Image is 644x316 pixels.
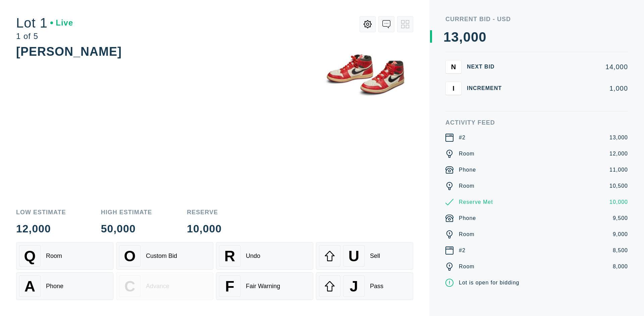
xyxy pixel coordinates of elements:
span: F [225,278,234,295]
div: 0 [463,30,471,44]
div: 14,000 [513,63,628,70]
div: Lot is open for bidding [459,279,519,287]
div: Room [459,263,475,271]
button: N [445,60,462,74]
div: 10,000 [187,223,222,234]
span: I [452,84,454,92]
div: Pass [370,283,383,290]
span: N [451,63,456,71]
div: 13,000 [609,134,628,142]
div: #2 [459,134,466,142]
div: Room [46,253,62,260]
button: FFair Warning [216,272,313,300]
button: I [445,82,462,95]
div: Custom Bid [146,253,177,260]
div: Live [50,19,73,27]
div: High Estimate [101,209,152,215]
div: 1 of 5 [16,32,73,40]
div: Reserve [187,209,222,215]
span: A [24,278,35,295]
div: Room [459,230,475,238]
span: O [124,247,136,265]
div: Phone [46,283,63,290]
button: USell [316,242,413,270]
div: , [459,30,463,165]
div: Current Bid - USD [445,16,628,22]
span: Q [24,247,36,265]
button: RUndo [216,242,313,270]
div: 8,500 [613,246,628,255]
div: 10,500 [609,182,628,190]
span: U [348,247,359,265]
div: 11,000 [609,166,628,174]
div: Fair Warning [246,283,280,290]
div: 1,000 [513,85,628,92]
div: 12,000 [609,150,628,158]
div: 9,000 [613,230,628,238]
span: C [124,278,135,295]
div: Increment [467,86,507,91]
div: Reserve Met [459,198,493,206]
div: Advance [146,283,169,290]
div: Low Estimate [16,209,66,215]
div: Room [459,150,475,158]
span: R [224,247,235,265]
div: Next Bid [467,64,507,70]
div: 0 [479,30,486,44]
div: 0 [471,30,479,44]
div: 50,000 [101,223,152,234]
div: Room [459,182,475,190]
div: 10,000 [609,198,628,206]
div: Undo [246,253,260,260]
div: 3 [451,30,459,44]
span: J [350,278,358,295]
div: #2 [459,246,466,255]
button: APhone [16,272,113,300]
div: 12,000 [16,223,66,234]
button: CAdvance [116,272,213,300]
div: 1 [443,30,451,44]
div: Lot 1 [16,16,73,30]
button: JPass [316,272,413,300]
div: Phone [459,166,476,174]
button: OCustom Bid [116,242,213,270]
div: Phone [459,214,476,222]
div: [PERSON_NAME] [16,45,122,58]
div: 9,500 [613,214,628,222]
div: Sell [370,253,380,260]
div: 8,000 [613,263,628,271]
button: QRoom [16,242,113,270]
div: Activity Feed [445,120,628,126]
